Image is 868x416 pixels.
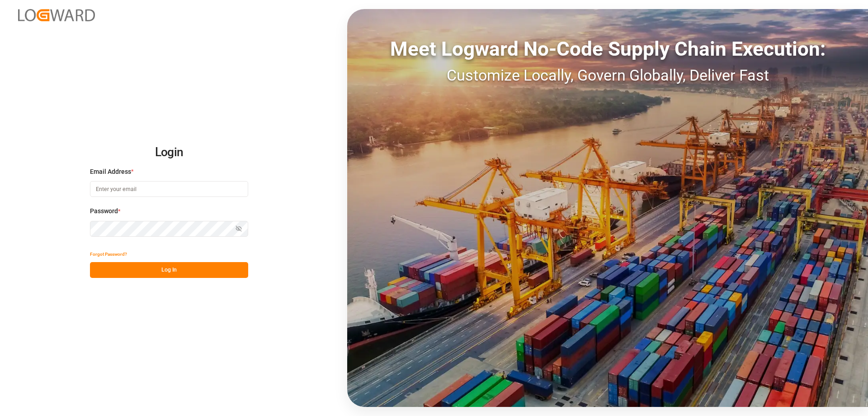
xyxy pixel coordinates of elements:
[18,9,95,21] img: Logward_new_orange.png
[90,262,248,278] button: Log In
[90,246,127,262] button: Forgot Password?
[90,138,248,167] h2: Login
[90,181,248,197] input: Enter your email
[347,64,868,87] div: Customize Locally, Govern Globally, Deliver Fast
[347,34,868,64] div: Meet Logward No-Code Supply Chain Execution:
[90,167,131,177] span: Email Address
[90,206,118,216] span: Password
